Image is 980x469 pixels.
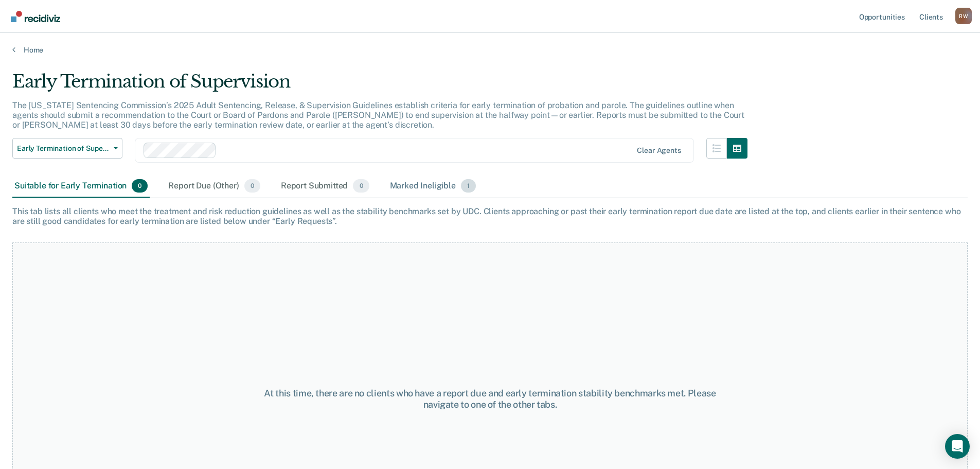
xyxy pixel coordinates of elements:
img: Recidiviz [11,11,60,22]
button: Profile dropdown button [955,8,972,24]
div: Clear agents [637,146,681,155]
div: At this time, there are no clients who have a report due and early termination stability benchmar... [252,388,729,410]
div: R W [955,8,972,24]
span: 0 [353,179,369,193]
span: Early Termination of Supervision [17,144,110,153]
div: This tab lists all clients who meet the treatment and risk reduction guidelines as well as the st... [12,206,968,226]
div: Marked Ineligible1 [388,175,478,198]
div: Open Intercom Messenger [945,434,970,459]
div: Suitable for Early Termination0 [12,175,150,198]
div: Report Due (Other)0 [166,175,262,198]
p: The [US_STATE] Sentencing Commission’s 2025 Adult Sentencing, Release, & Supervision Guidelines e... [12,100,744,130]
span: 1 [461,179,476,193]
div: Early Termination of Supervision [12,71,747,100]
a: Home [12,45,968,55]
button: Early Termination of Supervision [12,138,122,159]
span: 0 [132,179,148,193]
span: 0 [244,179,260,193]
div: Report Submitted0 [279,175,371,198]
